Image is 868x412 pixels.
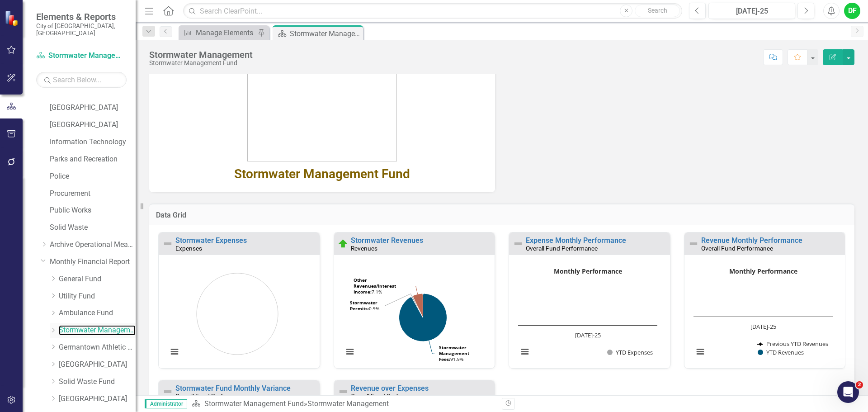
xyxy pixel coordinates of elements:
[50,223,136,233] a: Solid Waste
[59,274,136,284] a: General Fund
[701,245,773,252] small: Overall Fund Performance
[526,236,626,245] a: Expense Monthly Performance
[307,399,389,408] div: Stormwater Management
[750,322,776,331] text: [DATE]-25
[338,238,349,249] img: On Target
[59,342,136,353] a: Germantown Athletic Club
[59,394,136,404] a: [GEOGRAPHIC_DATA]
[50,120,136,130] a: [GEOGRAPHIC_DATA]
[688,238,699,249] img: Not Defined
[50,137,136,147] a: Information Technology
[350,299,379,312] text: 0.9%
[708,3,795,19] button: [DATE]-25
[59,308,136,318] a: Ambulance Fund
[59,360,136,370] a: [GEOGRAPHIC_DATA]
[514,264,665,366] div: Monthly Performance. Highcharts interactive chart.
[354,277,396,295] text: 7.1%
[338,386,349,397] img: Not Defined
[50,257,136,267] a: Monthly Financial Report
[351,245,377,252] small: Revenues
[59,377,136,387] a: Solid Waste Fund
[59,325,136,336] a: Stormwater Management Fund
[729,267,797,275] text: Monthly Performance
[181,27,255,38] a: Manage Elements
[234,166,410,181] span: Stormwater Management Fund
[354,277,396,295] tspan: Other Revenues/Interest Income:
[149,50,253,60] div: Stormwater Management
[183,3,682,19] input: Search ClearPoint...
[344,346,356,358] button: View chart menu, Chart
[513,238,524,249] img: Not Defined
[844,3,860,19] button: DF
[149,60,253,66] div: Stormwater Management Fund
[701,236,802,245] a: Revenue Monthly Performance
[168,346,181,358] button: View chart menu, Chart
[162,238,173,249] img: Not Defined
[439,344,470,362] text: 91.9%
[4,9,21,26] img: ClearPoint Strategy
[50,171,136,182] a: Police
[158,232,320,369] div: Double-Click to Edit
[689,264,837,366] svg: Interactive chart
[36,72,127,88] input: Search Below...
[509,232,670,369] div: Double-Click to Edit
[684,232,846,369] div: Double-Click to Edit
[351,384,429,393] a: Revenue over Expenses
[712,6,792,17] div: [DATE]-25
[175,245,202,252] small: Expenses
[635,5,680,17] button: Search
[50,103,136,113] a: [GEOGRAPHIC_DATA]
[519,346,531,358] button: View chart menu, Monthly Performance
[689,264,841,366] div: Monthly Performance. Highcharts interactive chart.
[411,296,423,317] path: Stormwater Permits, 2,334.
[350,299,377,312] tspan: Stormwater Permits:
[50,189,136,199] a: Procurement
[204,399,304,408] a: Stormwater Management Fund
[163,264,315,366] div: Chart. Highcharts interactive chart.
[526,245,598,252] small: Overall Fund Performance
[192,399,495,409] div: »
[648,7,667,14] span: Search
[607,348,653,356] button: Show YTD Expenses
[36,11,127,22] span: Elements & Reports
[413,294,423,317] path: Other Revenues/Interest Income, 18,078.
[50,240,136,250] a: Archive Operational Measures
[439,344,470,362] tspan: Stormwater Management Fees:
[757,340,829,348] button: Show Previous YTD Revenues
[145,399,187,408] span: Administrator
[856,381,863,388] span: 2
[196,27,255,38] div: Manage Elements
[334,232,495,369] div: Double-Click to Edit
[175,384,291,393] a: Stormwater Fund Monthly Variance
[163,264,311,366] svg: Interactive chart
[575,331,601,339] text: [DATE]-25
[339,264,491,366] div: Chart. Highcharts interactive chart.
[514,264,662,366] svg: Interactive chart
[290,28,361,39] div: Stormwater Management
[175,236,247,245] a: Stormwater Expenses
[694,346,707,358] button: View chart menu, Monthly Performance
[554,267,622,275] text: Monthly Performance
[50,154,136,165] a: Parks and Recreation
[758,348,804,356] button: Show YTD Revenues
[399,294,447,341] path: Stormwater Management Fees, 232,531.
[156,211,848,219] h3: Data Grid
[351,236,423,245] a: Stormwater Revenues
[50,205,136,216] a: Public Works
[36,51,127,61] a: Stormwater Management Fund
[162,386,173,397] img: Not Defined
[175,393,247,400] small: Overall Fund Performance
[36,22,127,37] small: City of [GEOGRAPHIC_DATA], [GEOGRAPHIC_DATA]
[351,393,423,400] small: Overall Fund Performance
[339,264,487,366] svg: Interactive chart
[837,381,859,403] iframe: Intercom live chat
[59,291,136,302] a: Utility Fund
